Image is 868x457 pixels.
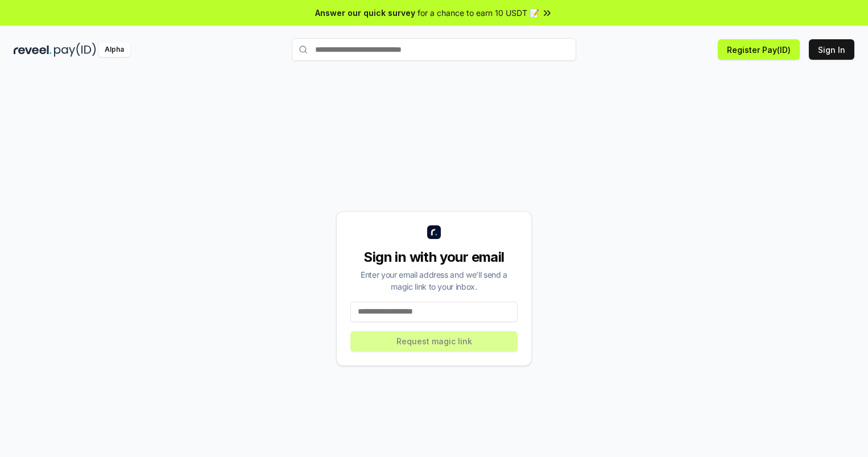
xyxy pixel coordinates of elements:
button: Sign In [809,39,854,60]
img: reveel_dark [14,43,52,57]
img: pay_id [54,43,96,57]
img: logo_small [427,225,441,239]
div: Alpha [98,43,130,57]
span: for a chance to earn 10 USDT 📝 [418,7,539,19]
div: Sign in with your email [350,248,518,266]
span: Answer our quick survey [315,7,415,19]
button: Register Pay(ID) [718,39,800,60]
div: Enter your email address and we’ll send a magic link to your inbox. [350,269,518,293]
